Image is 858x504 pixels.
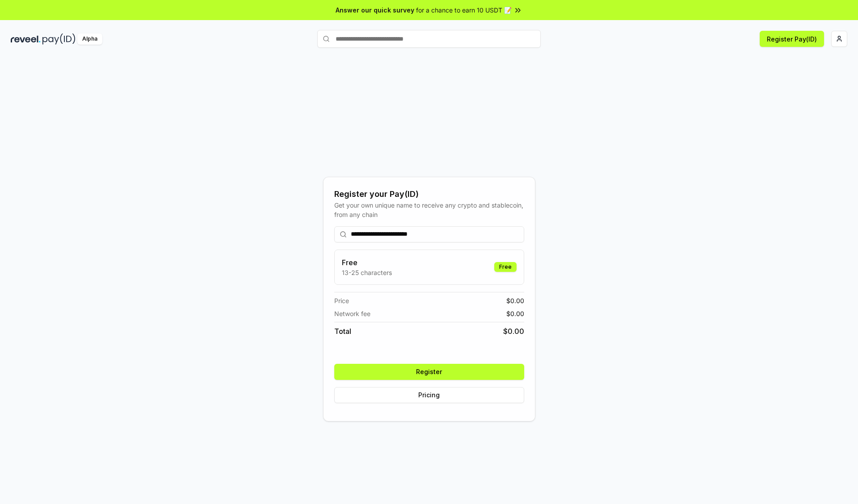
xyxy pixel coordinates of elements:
[336,5,414,15] span: Answer our quick survey
[334,200,524,219] div: Get your own unique name to receive any crypto and stablecoin, from any chain
[334,387,524,403] button: Pricing
[342,268,392,277] p: 13-25 characters
[503,326,524,337] span: $ 0.00
[334,364,524,380] button: Register
[334,296,349,305] span: Price
[416,5,512,15] span: for a chance to earn 10 USDT 📝
[334,326,351,337] span: Total
[342,257,392,268] h3: Free
[494,262,517,272] div: Free
[760,31,824,47] button: Register Pay(ID)
[42,33,76,45] img: pay_id
[506,309,524,318] span: $ 0.00
[11,33,41,45] img: reveel_dark
[334,188,524,200] div: Register your Pay(ID)
[506,296,524,305] span: $ 0.00
[334,309,370,318] span: Network fee
[77,33,102,45] div: Alpha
